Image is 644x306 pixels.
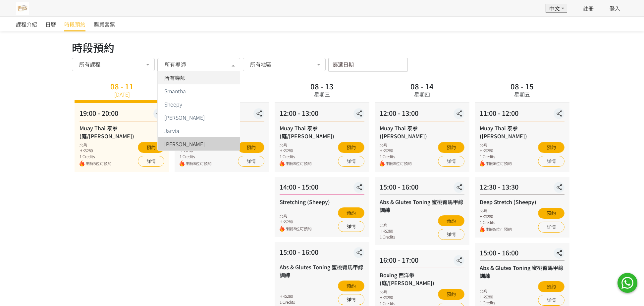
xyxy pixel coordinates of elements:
span: [PERSON_NAME] [164,141,205,147]
img: fire.png [280,160,285,167]
div: HK$280 [280,148,312,153]
div: 北角 [380,222,395,228]
div: 北角 [280,142,312,148]
div: HK$280 [280,219,312,225]
div: 15:00 - 16:00 [280,247,364,260]
img: fire.png [480,160,485,167]
div: 1 Credits [380,234,395,240]
a: 詳情 [138,156,164,167]
span: 日曆 [45,20,56,28]
a: 詳情 [338,294,364,305]
div: Muay Thai 泰拳 ([PERSON_NAME]) [480,124,564,140]
div: Deep Stretch (Sheepy) [480,198,564,206]
img: THgjIW9v0vP8FkcVPggNTCb1B0l2x6CQsFzpAQmc.jpg [16,2,29,15]
button: 預約 [538,281,564,292]
div: Abs & Glutes Toning 蜜桃臀馬甲線訓練 [280,263,364,279]
div: 08 - 15 [510,82,534,90]
div: 1 Credits [280,299,295,305]
div: Muay Thai 泰拳 ([PERSON_NAME]) [380,124,464,140]
img: fire.png [80,160,84,167]
a: 詳情 [538,156,564,167]
div: 1 Credits [180,153,212,159]
div: 星期三 [314,90,330,98]
a: 詳情 [538,295,564,306]
div: Abs & Glutes Toning 蜜桃臀馬甲線訓練 [380,198,464,214]
div: 北角 [280,213,312,219]
div: 1 Credits [380,153,412,159]
span: 剩餘5位可預約 [86,160,112,167]
span: 剩餘6位可預約 [486,160,512,167]
div: 1 Credits [80,153,112,159]
div: 08 - 11 [110,82,134,90]
button: 預約 [338,142,364,153]
div: 16:00 - 17:00 [380,255,464,268]
span: 所有地區 [250,61,271,67]
span: 剩餘5位可預約 [486,226,512,233]
div: HK$280 [380,148,412,153]
div: Muay Thai 泰拳 (庭/[PERSON_NAME]) [280,124,364,140]
span: 所有課程 [79,61,100,67]
div: 北角 [380,288,412,294]
span: 剩餘8位可預約 [386,160,412,167]
span: 購買套票 [94,20,115,28]
input: 篩選日期 [328,58,408,72]
img: fire.png [480,226,485,233]
a: 時段預約 [64,17,85,31]
div: HK$280 [480,294,495,300]
div: [DATE] [114,90,130,98]
a: 詳情 [438,156,464,167]
span: 剩餘8位可預約 [286,226,312,232]
button: 預約 [338,207,364,218]
span: 剩餘8位可預約 [286,160,312,167]
a: 詳情 [438,229,464,240]
span: 所有導師 [165,61,186,67]
span: Jarvia [164,128,179,133]
div: 北角 [480,288,495,294]
button: 預約 [438,289,464,300]
a: 日曆 [45,17,56,31]
div: 08 - 13 [310,82,334,90]
div: 北角 [380,142,412,148]
div: 1 Credits [280,153,312,159]
a: 登入 [610,4,620,12]
div: Abs & Glutes Toning 蜜桃臀馬甲線訓練 [480,264,564,280]
div: Boxing 西洋拳 (庭/[PERSON_NAME]) [380,271,464,287]
div: 14:00 - 15:00 [280,182,364,195]
a: 詳情 [338,156,364,167]
button: 預約 [338,281,364,291]
button: 預約 [438,215,464,226]
div: 11:00 - 12:00 [480,108,564,121]
button: 預約 [538,208,564,219]
div: 15:00 - 16:00 [480,248,564,261]
a: 詳情 [538,222,564,233]
img: fire.png [180,160,185,167]
div: HK$280 [480,213,512,219]
div: 星期四 [414,90,430,98]
img: fire.png [380,160,385,167]
div: HK$280 [380,294,412,300]
a: 購買套票 [94,17,115,31]
span: Sheepy [164,102,182,107]
div: 12:00 - 13:00 [280,108,364,121]
div: 12:00 - 13:00 [380,108,464,121]
div: 1 Credits [480,153,512,159]
div: 北角 [480,207,512,213]
div: Stretching (Sheepy) [280,198,364,206]
span: [PERSON_NAME] [164,115,205,120]
button: 預約 [438,142,464,153]
span: 剩餘6位可預約 [186,160,212,167]
div: 1 Credits [480,219,512,225]
div: 星期五 [514,90,530,98]
div: 08 - 14 [410,82,434,90]
div: HK$280 [380,228,395,234]
a: 詳情 [238,156,264,167]
div: 15:00 - 16:00 [380,182,464,195]
div: HK$280 [80,148,112,153]
div: 19:00 - 20:00 [80,108,164,121]
button: 預約 [238,142,264,153]
div: HK$280 [480,148,512,153]
div: Muay Thai 泰拳 (庭/[PERSON_NAME]) [80,124,164,140]
div: 12:30 - 13:30 [480,182,564,195]
img: fire.png [280,226,285,232]
span: 時段預約 [64,20,85,28]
